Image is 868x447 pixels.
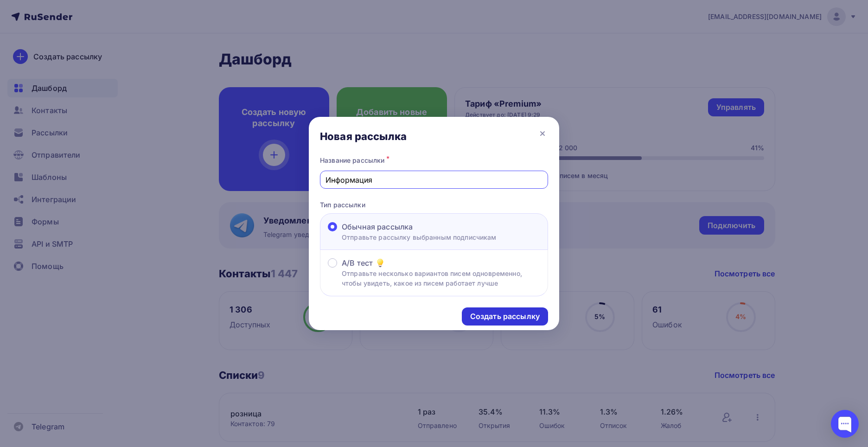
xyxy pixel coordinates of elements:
[320,130,407,143] div: Новая рассылка
[342,221,413,232] span: Обычная рассылка
[325,174,543,185] input: Придумайте название рассылки
[342,268,540,288] p: Отправьте несколько вариантов писем одновременно, чтобы увидеть, какое из писем работает лучше
[320,200,548,210] p: Тип рассылки
[320,154,548,167] div: Название рассылки
[342,232,497,242] p: Отправьте рассылку выбранным подписчикам
[470,311,540,322] div: Создать рассылку
[342,257,373,268] span: A/B тест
